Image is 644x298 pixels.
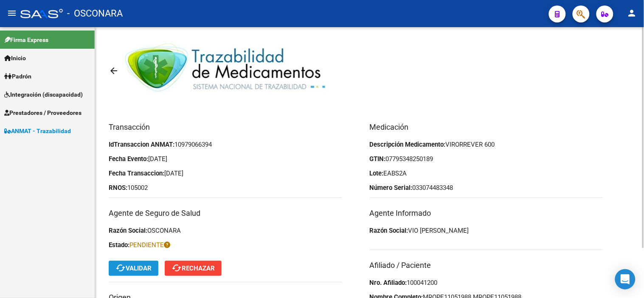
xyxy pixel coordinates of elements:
p: Número Serial: [370,183,603,192]
span: VIRORREVER 600 [446,141,495,148]
mat-icon: person [627,8,637,18]
span: 100041200 [407,279,438,287]
span: ANMAT - Trazabilidad [4,126,71,136]
h3: Medicación [370,121,603,133]
span: Integración (discapacidad) [4,90,83,99]
span: OSCONARA [147,227,181,234]
span: Validar [115,265,152,272]
h3: Afiliado / Paciente [370,259,603,271]
span: Prestadores / Proveedores [4,108,82,117]
p: Razón Social: [109,226,342,235]
p: Estado: [109,240,342,250]
div: Open Intercom Messenger [615,269,636,290]
span: Padrón [4,72,31,81]
span: 10979066394 [174,141,212,148]
h3: Agente Informado [370,207,603,219]
p: Nro. Afiliado: [370,278,603,287]
p: Razón Social: [370,226,603,235]
p: GTIN: [370,154,603,164]
span: VIO [PERSON_NAME] [408,227,469,234]
span: - OSCONARA [67,4,123,23]
span: [DATE] [148,155,167,163]
p: Fecha Transaccion: [109,169,342,178]
span: PENDIENTE [129,241,170,249]
mat-icon: cached [115,263,126,273]
span: Inicio [4,53,26,63]
p: Descripción Medicamento: [370,140,603,149]
span: EABS2A [384,170,407,177]
span: 105002 [127,184,148,192]
button: Rechazar [165,261,222,276]
span: Firma Express [4,35,48,45]
button: Validar [109,261,158,276]
mat-icon: arrow_back [109,66,119,76]
span: [DATE] [164,170,183,177]
h3: Agente de Seguro de Salud [109,207,342,219]
mat-icon: cached [172,263,182,273]
img: anmat.jpeg [125,39,333,103]
h3: Transacción [109,121,342,133]
p: Lote: [370,169,603,178]
mat-icon: menu [7,8,17,18]
p: Fecha Evento: [109,154,342,164]
p: IdTransaccion ANMAT: [109,140,342,149]
span: 07795348250189 [386,155,433,163]
span: Rechazar [172,265,215,272]
p: RNOS: [109,183,342,192]
span: 033074483348 [413,184,453,192]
